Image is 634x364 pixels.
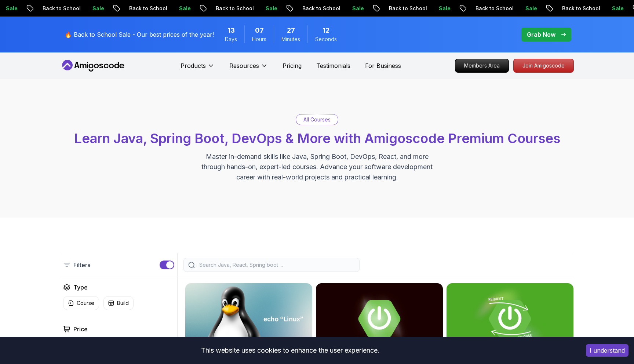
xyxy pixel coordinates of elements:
[63,296,99,310] button: Course
[103,296,134,310] button: Build
[205,5,255,12] p: Back to School
[447,283,573,354] img: Building APIs with Spring Boot card
[77,299,94,307] p: Course
[527,30,555,39] p: Grab Now
[255,5,279,12] p: Sale
[316,283,443,354] img: Advanced Spring Boot card
[227,25,235,36] span: 13 Days
[198,261,355,269] input: Search Java, React, Spring boot ...
[6,342,575,358] div: This website uses cookies to enhance the user experience.
[73,261,90,269] p: Filters
[169,5,192,12] p: Sale
[455,59,509,72] p: Members Area
[225,36,237,43] span: Days
[119,5,169,12] p: Back to School
[514,59,573,72] p: Join Amigoscode
[379,5,429,12] p: Back to School
[117,299,129,307] p: Build
[181,61,206,70] p: Products
[281,36,300,43] span: Minutes
[429,5,452,12] p: Sale
[316,61,350,70] a: Testimonials
[323,25,329,36] span: 12 Seconds
[292,5,342,12] p: Back to School
[365,61,401,70] a: For Business
[342,5,365,12] p: Sale
[229,61,268,76] button: Resources
[287,25,295,36] span: 27 Minutes
[515,5,539,12] p: Sale
[181,61,215,76] button: Products
[82,5,106,12] p: Sale
[32,5,82,12] p: Back to School
[455,59,509,73] a: Members Area
[513,59,574,73] a: Join Amigoscode
[465,5,515,12] p: Back to School
[74,130,560,146] span: Learn Java, Spring Boot, DevOps & More with Amigoscode Premium Courses
[586,344,628,357] button: Accept cookies
[65,30,214,39] p: 🔥 Back to School Sale - Our best prices of the year!
[73,283,88,292] h2: Type
[185,283,312,354] img: Linux Fundamentals card
[602,5,625,12] p: Sale
[194,152,440,182] p: Master in-demand skills like Java, Spring Boot, DevOps, React, and more through hands-on, expert-...
[229,61,259,70] p: Resources
[73,325,88,334] h2: Price
[252,36,266,43] span: Hours
[283,61,302,70] a: Pricing
[255,25,264,36] span: 7 Hours
[552,5,602,12] p: Back to School
[303,116,331,123] p: All Courses
[315,36,337,43] span: Seconds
